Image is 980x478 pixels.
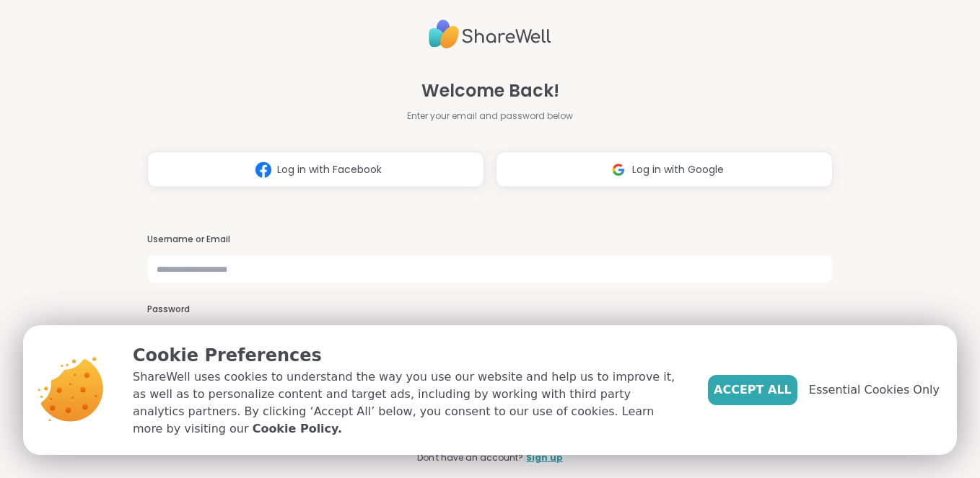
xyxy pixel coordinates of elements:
[253,420,342,438] a: Cookie Policy.
[496,151,833,187] button: Log in with Google
[421,78,559,104] span: Welcome Back!
[133,368,685,438] p: ShareWell uses cookies to understand the way you use our website and help us to improve it, as we...
[147,151,484,187] button: Log in with Facebook
[417,451,523,464] span: Don't have an account?
[147,304,834,316] h3: Password
[605,156,632,183] img: ShareWell Logomark
[526,451,563,464] a: Sign up
[147,234,834,246] h3: Username or Email
[708,375,797,405] button: Accept All
[809,381,940,399] span: Essential Cookies Only
[133,342,685,368] p: Cookie Preferences
[277,162,382,177] span: Log in with Facebook
[632,162,724,177] span: Log in with Google
[429,14,551,55] img: ShareWell Logo
[250,156,277,183] img: ShareWell Logomark
[714,381,792,399] span: Accept All
[407,110,573,123] span: Enter your email and password below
